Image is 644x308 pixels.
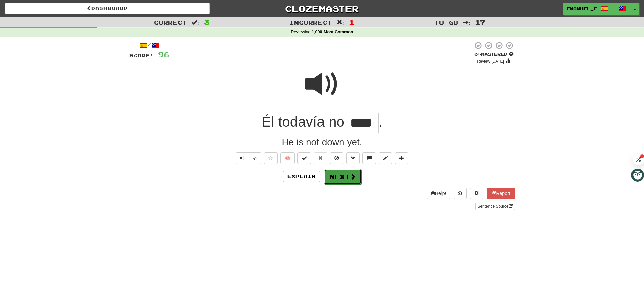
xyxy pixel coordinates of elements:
div: Text-to-speech controls [234,152,262,164]
span: emanuel_e [567,6,597,12]
button: Next [324,169,362,185]
span: Incorrect [289,19,332,26]
span: Correct [154,19,187,26]
span: todavía [278,114,325,130]
span: 1 [349,18,355,26]
span: / [612,5,615,10]
span: : [192,20,199,25]
a: Sentence Source [475,203,515,210]
button: Round history (alt+y) [454,188,467,199]
span: To go [434,19,458,26]
button: Reset to 0% Mastered (alt+r) [314,152,327,164]
strong: 1,000 Most Common [312,30,353,34]
div: He is not down yet. [129,136,515,149]
button: Favorite sentence (alt+f) [264,152,278,164]
button: Add to collection (alt+a) [395,152,408,164]
a: emanuel_e / [563,3,630,15]
button: ½ [249,152,262,164]
small: Review: [DATE] [477,59,504,64]
span: Él [262,114,274,130]
span: 17 [475,18,486,26]
a: Dashboard [5,3,210,14]
button: Help! [427,188,451,199]
span: 3 [204,18,210,26]
button: Report [487,188,515,199]
button: Set this sentence to 100% Mastered (alt+m) [297,152,311,164]
button: Explain [283,171,320,182]
span: 0 % [474,51,481,57]
button: Grammar (alt+g) [346,152,360,164]
button: Play sentence audio (ctl+space) [236,152,249,164]
span: Score: [129,53,154,58]
a: Clozemaster [220,3,424,15]
span: : [337,20,344,25]
button: Ignore sentence (alt+i) [330,152,343,164]
button: Edit sentence (alt+d) [379,152,392,164]
span: 96 [158,50,169,59]
span: no [329,114,344,130]
div: Mastered [473,51,515,57]
div: / [129,41,169,50]
span: : [463,20,470,25]
span: . [379,114,383,130]
button: 🧠 [280,152,295,164]
button: Discuss sentence (alt+u) [362,152,376,164]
